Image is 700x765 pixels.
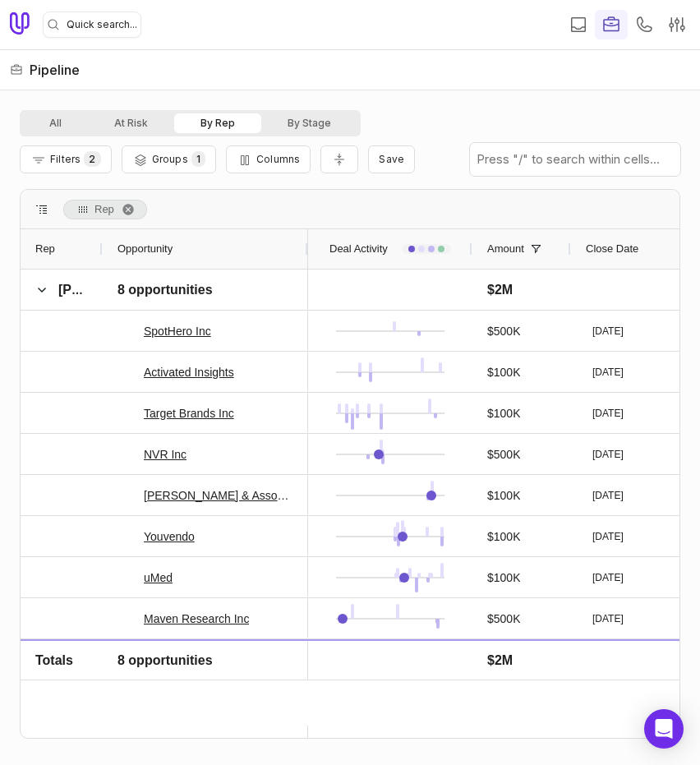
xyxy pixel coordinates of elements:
time: [DATE] [592,407,624,420]
a: Target Brands Inc [144,403,234,423]
time: [DATE] [592,325,624,338]
time: [DATE] [592,448,624,461]
a: SpotHero Inc [144,321,211,341]
span: 2 [84,151,100,167]
span: Filters [50,153,81,165]
span: Columns [256,153,300,165]
span: Rep [94,200,114,219]
button: Group Pipeline [122,145,216,173]
span: $500K [487,321,520,341]
a: Maven Research Inc [144,609,249,629]
time: [DATE] [592,489,624,502]
input: Press "/" to search within cells... [470,143,680,176]
span: Deal Activity [329,239,388,259]
button: By Rep [174,113,261,133]
li: Pipeline [10,60,80,80]
span: 1 [191,151,205,167]
a: [PERSON_NAME] & Associates [144,486,293,505]
button: Filter Pipeline [20,145,112,173]
span: $100K [487,403,520,423]
button: Create a new saved view [368,145,415,173]
time: [DATE] [592,530,624,543]
a: Activated Insights [144,362,234,382]
button: Collapse all rows [320,145,358,174]
span: Close Date [586,239,638,259]
a: uMed [144,568,173,588]
span: Groups [152,153,188,165]
span: Quick search... [67,18,137,31]
button: At Risk [88,113,174,133]
a: NVR Inc [144,445,187,464]
span: Amount [487,239,524,259]
span: 8 opportunities [117,280,213,300]
span: $500K [487,445,520,464]
span: Save [379,153,404,165]
span: $100K [487,527,520,546]
a: Youvendo [144,527,195,546]
button: By Stage [261,113,357,133]
span: Opportunity [117,239,173,259]
time: [DATE] [592,571,624,584]
span: $2M [487,280,513,300]
time: [DATE] [592,366,624,379]
span: [PERSON_NAME] [58,283,168,297]
button: All [23,113,88,133]
span: $500K [487,609,520,629]
div: Open Intercom Messenger [644,709,684,749]
span: Rep. Press ENTER to sort. Press DELETE to remove [63,200,147,219]
span: Rep [35,239,55,259]
button: Columns [226,145,311,173]
div: Row Groups [63,200,147,219]
span: $100K [487,486,520,505]
span: $100K [487,362,520,382]
span: $100K [487,568,520,588]
time: [DATE] [592,612,624,625]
